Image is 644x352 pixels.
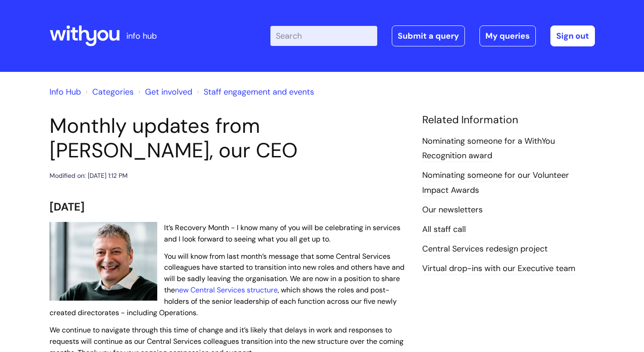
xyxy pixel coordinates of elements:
a: Nominating someone for a WithYou Recognition award [422,136,555,162]
a: Get involved [145,86,192,97]
a: Central Services redesign project [422,243,548,255]
p: info hub [126,29,157,43]
li: Solution home [83,85,134,99]
span: You will know from last month’s message that some Central Services colleagues have started to tra... [50,251,404,317]
li: Get involved [136,85,192,99]
div: Modified on: [DATE] 1:12 PM [50,170,128,181]
a: My queries [479,25,536,46]
span: It’s Recovery Month - I know many of you will be celebrating in services and I look forward to se... [164,223,400,244]
a: Staff engagement and events [204,86,314,97]
div: | - [270,25,595,46]
a: Info Hub [50,86,81,97]
a: Sign out [550,25,595,46]
a: new Central Services structure [175,285,278,295]
input: Search [270,26,377,46]
a: Nominating someone for our Volunteer Impact Awards [422,170,569,196]
a: Virtual drop-ins with our Executive team [422,263,575,275]
h4: Related Information [422,114,595,126]
a: All staff call [422,224,466,236]
span: [DATE] [50,200,85,214]
img: WithYou Chief Executive Simon Phillips pictured looking at the camera and smiling [50,222,157,301]
h1: Monthly updates from [PERSON_NAME], our CEO [50,114,409,163]
a: Categories [92,86,134,97]
a: Our newsletters [422,204,483,216]
li: Staff engagement and events [195,85,314,99]
a: Submit a query [392,25,465,46]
